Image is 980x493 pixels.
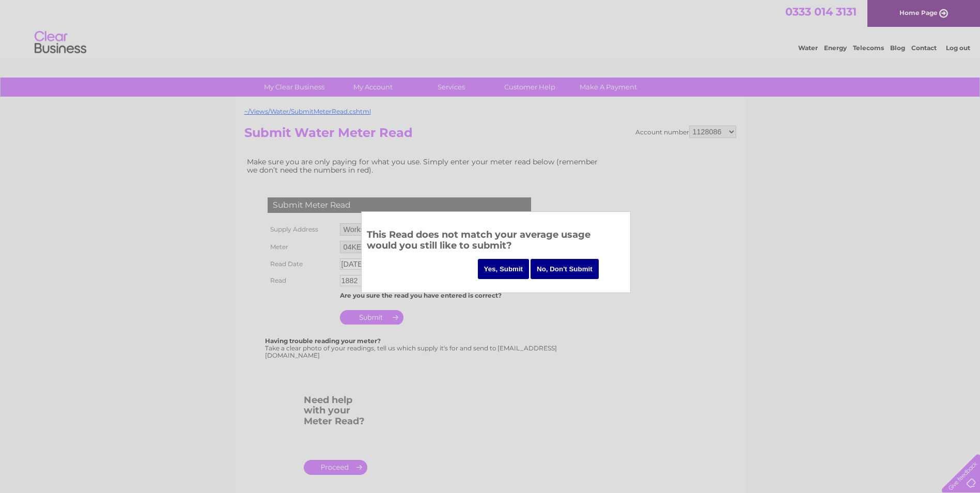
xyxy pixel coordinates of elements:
[367,227,625,256] h3: This Read does not match your average usage would you still like to submit?
[478,259,530,279] input: Yes, Submit
[785,5,857,18] a: 0333 014 3131
[34,27,87,58] img: logo.png
[531,259,599,279] input: No, Don't Submit
[911,44,937,52] a: Contact
[246,6,735,50] div: Clear Business is a trading name of Verastar Limited (registered in [GEOGRAPHIC_DATA] No. 3667643...
[824,44,847,52] a: Energy
[853,44,884,52] a: Telecoms
[798,44,818,52] a: Water
[946,44,970,52] a: Log out
[890,44,905,52] a: Blog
